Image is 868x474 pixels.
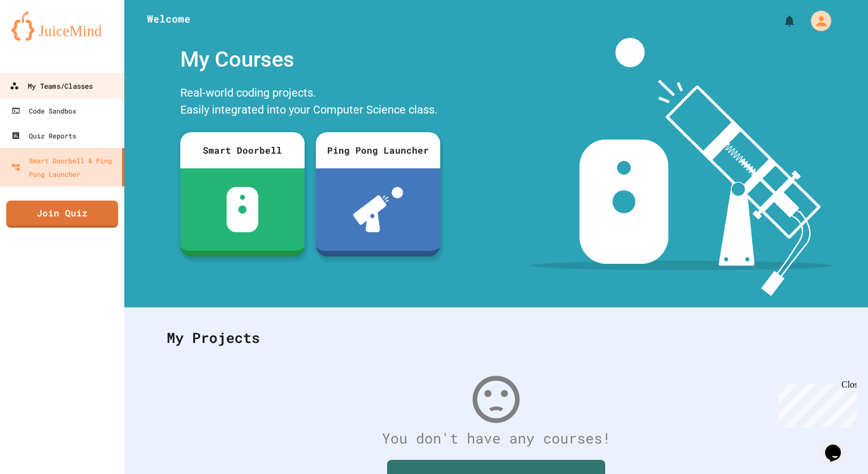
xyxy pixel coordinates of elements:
div: Smart Doorbell [180,132,305,168]
div: Code Sandbox [11,104,76,118]
img: sdb-white.svg [227,187,259,232]
div: Chat with us now!Close [5,5,78,72]
div: Quiz Reports [11,129,76,142]
div: My Teams/Classes [10,79,93,93]
img: banner-image-my-projects.png [531,38,834,296]
a: Join Quiz [6,201,118,228]
div: My Projects [155,316,837,360]
div: Smart Doorbell & Ping Pong Launcher [11,154,118,181]
div: My Courses [175,38,446,81]
div: My Notifications [762,11,799,31]
div: Ping Pong Launcher [316,132,440,168]
img: ppl-with-ball.png [353,187,403,232]
div: Real-world coding projects. Easily integrated into your Computer Science class. [175,81,446,124]
div: You don't have any courses! [155,428,837,449]
div: My Account [799,8,834,34]
iframe: chat widget [774,380,857,428]
img: logo-orange.svg [11,11,113,41]
iframe: chat widget [821,429,857,463]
